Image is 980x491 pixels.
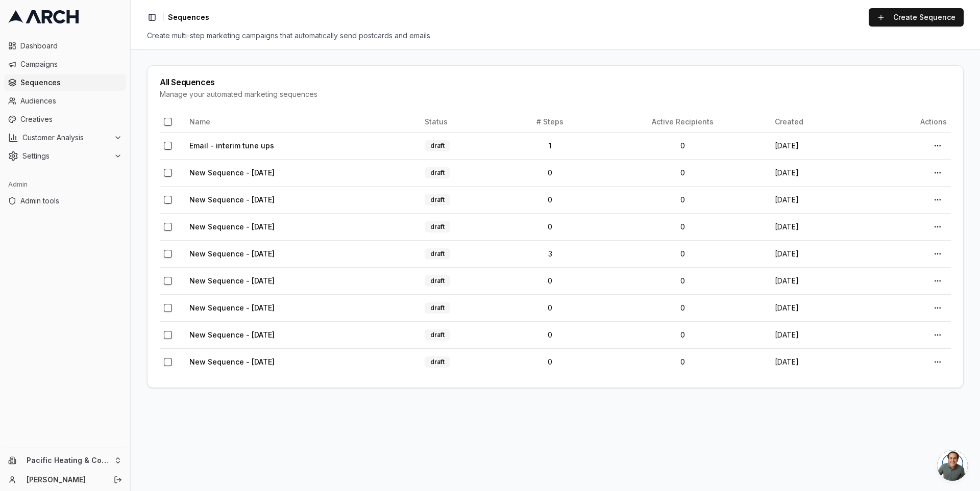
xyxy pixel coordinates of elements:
[168,12,209,22] span: Sequences
[20,41,122,51] span: Dashboard
[506,186,595,213] td: 0
[189,195,275,204] a: New Sequence - [DATE]
[4,74,126,91] a: Sequences
[189,168,275,177] a: New Sequence - [DATE]
[20,96,122,106] span: Audiences
[185,112,421,132] th: Name
[27,475,103,485] a: [PERSON_NAME]
[506,348,595,375] td: 0
[771,132,864,159] td: [DATE]
[595,186,771,213] td: 0
[506,132,595,159] td: 1
[160,89,951,99] div: Manage your automated marketing sequences
[147,31,964,41] div: Create multi-step marketing campaigns that automatically send postcards and emails
[506,112,595,132] th: # Steps
[20,114,122,124] span: Creatives
[160,78,951,86] div: All Sequences
[4,93,126,109] a: Audiences
[771,159,864,186] td: [DATE]
[4,176,126,193] div: Admin
[425,221,450,232] div: draft
[771,213,864,240] td: [DATE]
[189,249,275,258] a: New Sequence - [DATE]
[22,151,110,161] span: Settings
[189,357,275,366] a: New Sequence - [DATE]
[421,112,505,132] th: Status
[425,275,450,287] div: draft
[4,38,126,54] a: Dashboard
[425,302,450,314] div: draft
[595,240,771,267] td: 0
[189,303,275,312] a: New Sequence - [DATE]
[771,112,864,132] th: Created
[189,141,274,150] a: Email - interim tune ups
[22,133,110,143] span: Customer Analysis
[20,59,122,69] span: Campaigns
[595,213,771,240] td: 0
[506,240,595,267] td: 3
[595,348,771,375] td: 0
[189,222,275,231] a: New Sequence - [DATE]
[425,194,450,205] div: draft
[425,329,450,341] div: draft
[595,112,771,132] th: Active Recipients
[771,348,864,375] td: [DATE]
[111,473,125,487] button: Log out
[4,452,126,469] button: Pacific Heating & Cooling
[20,196,122,206] span: Admin tools
[506,213,595,240] td: 0
[506,294,595,321] td: 0
[4,193,126,209] a: Admin tools
[4,130,126,146] button: Customer Analysis
[595,267,771,294] td: 0
[425,248,450,260] div: draft
[27,456,110,465] span: Pacific Heating & Cooling
[771,267,864,294] td: [DATE]
[595,132,771,159] td: 0
[506,321,595,348] td: 0
[506,159,595,186] td: 0
[189,276,275,285] a: New Sequence - [DATE]
[771,321,864,348] td: [DATE]
[4,56,126,72] a: Campaigns
[771,294,864,321] td: [DATE]
[20,77,122,88] span: Sequences
[595,321,771,348] td: 0
[425,140,450,151] div: draft
[595,159,771,186] td: 0
[4,148,126,164] button: Settings
[189,330,275,339] a: New Sequence - [DATE]
[595,294,771,321] td: 0
[869,8,964,27] a: Create Sequence
[168,12,209,22] nav: breadcrumb
[937,450,968,481] div: Open chat
[425,356,450,368] div: draft
[425,167,450,178] div: draft
[506,267,595,294] td: 0
[864,112,951,132] th: Actions
[4,111,126,127] a: Creatives
[771,240,864,267] td: [DATE]
[771,186,864,213] td: [DATE]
